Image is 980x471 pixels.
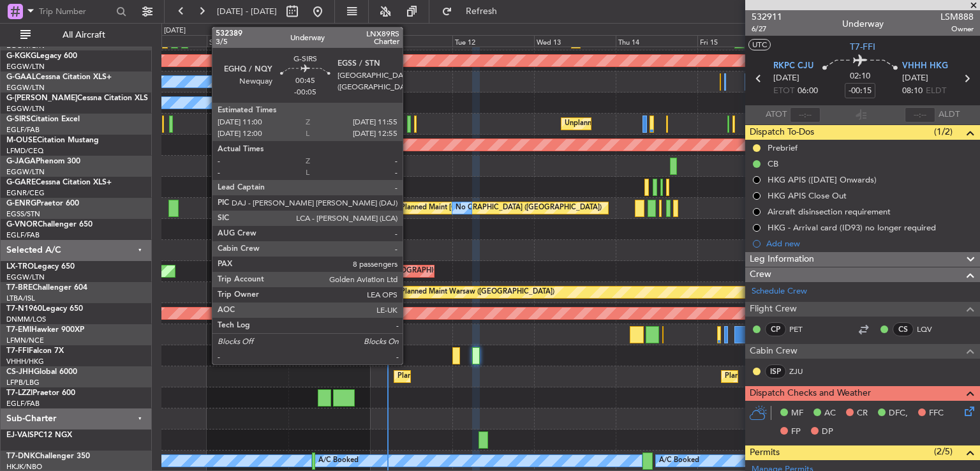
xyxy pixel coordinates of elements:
[752,24,782,34] span: 6/27
[288,35,370,47] div: Sun 10
[6,52,36,60] span: G-KGKG
[902,72,928,85] span: [DATE]
[6,368,34,376] span: CS-JHH
[6,273,45,282] a: EGGW/LTN
[750,445,780,460] span: Permits
[6,326,31,334] span: T7-EMI
[125,35,207,47] div: Fri 8
[766,108,787,121] span: ATOT
[6,73,36,81] span: G-GAAL
[6,389,33,397] span: T7-LZZI
[768,190,847,201] div: HKG APIS Close Out
[6,179,36,186] span: G-GARE
[773,60,813,73] span: RKPC CJU
[6,116,80,123] a: G-SIRSCitation Excel
[750,386,871,401] span: Dispatch Checks and Weather
[370,35,452,47] div: Mon 11
[768,206,891,217] div: Aircraft disinsection requirement
[750,344,798,359] span: Cabin Crew
[6,452,90,460] a: T7-DNKChallenger 350
[750,125,814,140] span: Dispatch To-Dos
[6,284,33,292] span: T7-BRE
[748,39,771,50] button: UTC
[6,347,64,355] a: T7-FFIFalcon 7X
[6,167,45,177] a: EGGW/LTN
[752,10,782,24] span: 532911
[456,198,485,218] div: No Crew
[401,283,554,302] div: Planned Maint Warsaw ([GEOGRAPHIC_DATA])
[6,284,87,292] a: T7-BREChallenger 604
[6,305,83,313] a: T7-N1960Legacy 650
[254,262,464,281] div: Unplanned Maint [GEOGRAPHIC_DATA] ([GEOGRAPHIC_DATA])
[902,85,923,98] span: 08:10
[6,146,43,156] a: LFMD/CEQ
[33,31,135,40] span: All Aircraft
[217,6,277,17] span: [DATE] - [DATE]
[6,52,77,60] a: G-KGKGLegacy 600
[6,200,79,207] a: G-ENRGPraetor 600
[455,7,509,16] span: Refresh
[207,35,288,47] div: Sat 9
[773,72,799,85] span: [DATE]
[6,368,77,376] a: CS-JHHGlobal 6000
[6,73,112,81] a: G-GAALCessna Citation XLS+
[39,2,112,21] input: Trip Number
[939,108,960,121] span: ALDT
[318,451,359,470] div: A/C Booked
[789,366,818,377] a: ZJU
[789,324,818,335] a: PET
[436,1,512,22] button: Refresh
[6,389,75,397] a: T7-LZZIPraetor 600
[940,24,974,34] span: Owner
[6,209,40,219] a: EGSS/STN
[6,357,44,366] a: VHHH/HKG
[750,252,814,267] span: Leg Information
[6,221,38,228] span: G-VNOR
[765,364,786,378] div: ISP
[6,158,80,165] a: G-JAGAPhenom 300
[6,315,46,324] a: DNMM/LOS
[6,94,77,102] span: G-[PERSON_NAME]
[565,114,775,133] div: Unplanned Maint [GEOGRAPHIC_DATA] ([GEOGRAPHIC_DATA])
[768,142,798,153] div: Prebrief
[6,326,84,334] a: T7-EMIHawker 900XP
[857,407,868,420] span: CR
[824,407,836,420] span: AC
[6,200,36,207] span: G-ENRG
[889,407,908,420] span: DFC,
[6,158,36,165] span: G-JAGA
[452,35,534,47] div: Tue 12
[929,407,944,420] span: FFC
[6,83,45,93] a: EGGW/LTN
[6,62,45,71] a: EGGW/LTN
[768,222,936,233] div: HKG - Arrival card (ID93) no longer required
[6,452,35,460] span: T7-DNK
[6,378,40,387] a: LFPB/LBG
[752,285,807,298] a: Schedule Crew
[697,35,779,47] div: Fri 15
[765,322,786,336] div: CP
[616,35,697,47] div: Thu 14
[6,221,93,228] a: G-VNORChallenger 650
[926,85,946,98] span: ELDT
[773,85,794,98] span: ETOT
[6,263,34,271] span: LX-TRO
[401,198,602,218] div: Planned Maint [GEOGRAPHIC_DATA] ([GEOGRAPHIC_DATA])
[790,107,820,123] input: --:--
[6,305,42,313] span: T7-N1960
[725,367,926,386] div: Planned Maint [GEOGRAPHIC_DATA] ([GEOGRAPHIC_DATA])
[842,17,884,31] div: Underway
[164,26,186,36] div: [DATE]
[766,238,974,249] div: Add new
[934,445,953,458] span: (2/5)
[6,399,40,408] a: EGLF/FAB
[822,426,833,438] span: DP
[917,324,946,335] a: LQV
[6,347,29,355] span: T7-FFI
[6,431,34,439] span: EJ-VAIS
[6,94,148,102] a: G-[PERSON_NAME]Cessna Citation XLS
[6,104,45,114] a: EGGW/LTN
[768,158,778,169] div: CB
[750,267,771,282] span: Crew
[6,116,31,123] span: G-SIRS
